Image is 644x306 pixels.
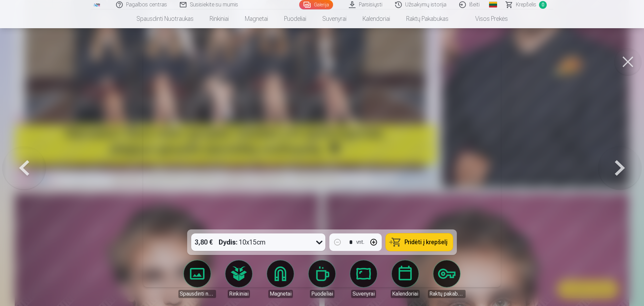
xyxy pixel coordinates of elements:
a: Puodeliai [303,260,341,298]
span: 0 [539,1,547,9]
a: Suvenyrai [314,9,355,28]
span: Pridėti į krepšelį [405,239,447,245]
strong: Dydis : [219,237,237,247]
div: 3,80 € [191,233,216,251]
a: Magnetai [237,9,276,28]
div: 10x15cm [219,233,266,251]
div: Kalendoriai [391,290,420,298]
a: Spausdinti nuotraukas [128,9,202,28]
button: Pridėti į krepšelį [386,233,453,251]
a: Rinkiniai [220,260,258,298]
div: Suvenyrai [351,290,376,298]
a: Spausdinti nuotraukas [178,260,216,298]
span: Krepšelis [516,1,536,9]
div: Raktų pakabukas [428,290,466,298]
a: Rinkiniai [202,9,237,28]
a: Kalendoriai [386,260,424,298]
a: Raktų pakabukas [398,9,457,28]
a: Suvenyrai [345,260,382,298]
a: Kalendoriai [355,9,398,28]
a: Raktų pakabukas [428,260,466,298]
div: Magnetai [268,290,293,298]
div: Spausdinti nuotraukas [178,290,216,298]
img: /fa2 [93,3,101,7]
a: Magnetai [262,260,299,298]
div: Rinkiniai [228,290,250,298]
a: Visos prekės [457,9,516,28]
div: vnt. [356,238,364,246]
div: Puodeliai [310,290,334,298]
a: Puodeliai [276,9,314,28]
